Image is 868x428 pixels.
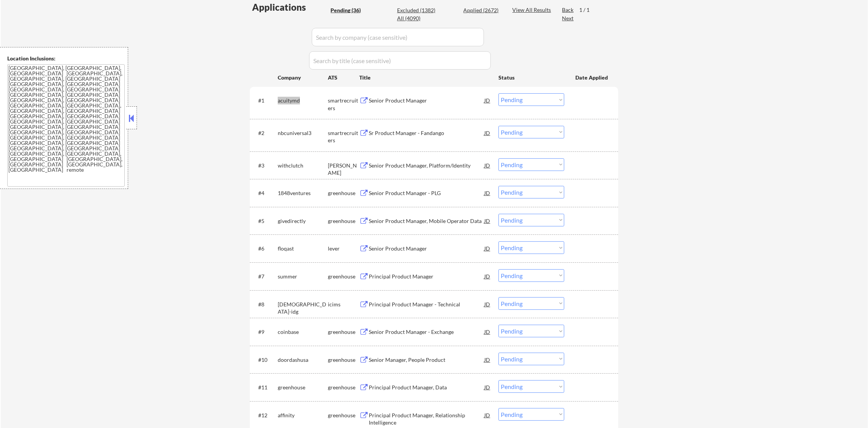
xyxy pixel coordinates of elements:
[484,380,491,394] div: JD
[484,408,491,422] div: JD
[258,384,272,391] div: #11
[258,412,272,419] div: #12
[258,301,272,308] div: #8
[309,51,491,70] input: Search by title (case sensitive)
[562,15,574,22] div: Next
[369,189,484,197] div: Senior Product Manager - PLG
[258,245,272,252] div: #6
[278,217,328,225] div: givedirectly
[359,74,491,81] div: Title
[369,97,484,104] div: Senior Product Manager
[484,214,491,228] div: JD
[278,189,328,197] div: 1848ventures
[258,328,272,336] div: #9
[369,301,484,308] div: Principal Product Manager - Technical
[328,217,359,225] div: greenhouse
[258,273,272,280] div: #7
[258,189,272,197] div: #4
[278,97,328,104] div: acuitymd
[328,356,359,364] div: greenhouse
[369,384,484,391] div: Principal Product Manager, Data
[512,6,553,14] div: View All Results
[328,97,359,112] div: smartrecruiters
[278,129,328,137] div: nbcuniversal3
[562,6,574,14] div: Back
[484,325,491,338] div: JD
[498,70,564,84] div: Status
[278,384,328,391] div: greenhouse
[258,129,272,137] div: #2
[369,217,484,225] div: Senior Product Manager, Mobile Operator Data
[328,328,359,336] div: greenhouse
[328,301,359,308] div: icims
[579,6,597,14] div: 1 / 1
[575,74,609,81] div: Date Applied
[484,297,491,311] div: JD
[369,129,484,137] div: Sr Product Manager - Fandango
[397,15,435,22] div: All (4090)
[278,356,328,364] div: doordashusa
[328,384,359,391] div: greenhouse
[484,93,491,107] div: JD
[484,353,491,366] div: JD
[369,328,484,336] div: Senior Product Manager - Exchange
[484,241,491,255] div: JD
[369,356,484,364] div: Senior Manager, People Product
[278,245,328,252] div: floqast
[278,162,328,169] div: withclutch
[278,301,328,316] div: [DEMOGRAPHIC_DATA]-idg
[278,328,328,336] div: coinbase
[258,217,272,225] div: #5
[328,412,359,419] div: greenhouse
[252,3,328,12] div: Applications
[328,245,359,252] div: lever
[258,162,272,169] div: #3
[369,273,484,280] div: Principal Product Manager
[484,158,491,172] div: JD
[278,74,328,81] div: Company
[369,412,484,426] div: Principal Product Manager, Relationship Intelligence
[328,273,359,280] div: greenhouse
[278,273,328,280] div: summer
[328,74,359,81] div: ATS
[397,7,435,14] div: Excluded (1382)
[331,7,369,14] div: Pending (36)
[258,97,272,104] div: #1
[463,7,502,14] div: Applied (2672)
[278,412,328,419] div: affinity
[369,162,484,169] div: Senior Product Manager, Platform/Identity
[312,28,484,46] input: Search by company (case sensitive)
[328,189,359,197] div: greenhouse
[484,126,491,140] div: JD
[328,129,359,144] div: smartrecruiters
[484,269,491,283] div: JD
[369,245,484,252] div: Senior Product Manager
[328,162,359,177] div: [PERSON_NAME]
[7,55,125,62] div: Location Inclusions:
[258,356,272,364] div: #10
[484,186,491,200] div: JD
